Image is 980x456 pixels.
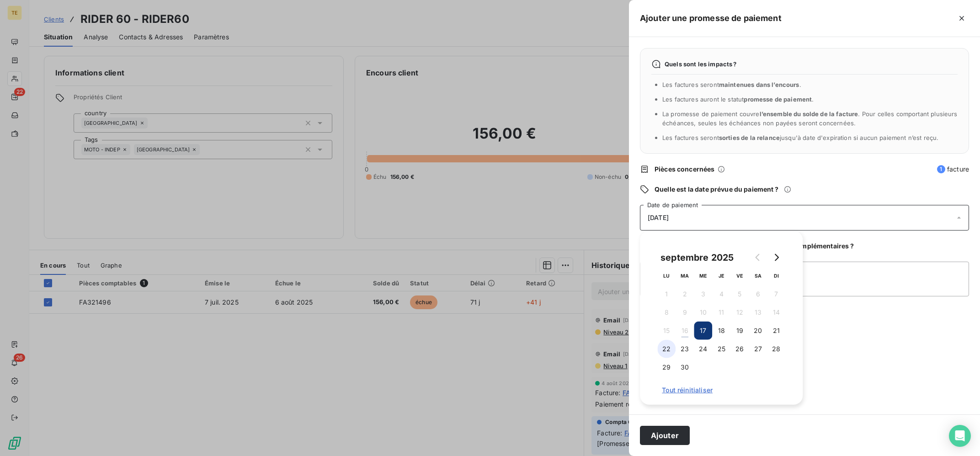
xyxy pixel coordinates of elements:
[676,285,694,303] button: 2
[730,340,749,358] button: 26
[662,386,781,394] span: Tout réinitialiser
[662,110,958,127] span: La promesse de paiement couvre . Pour celles comportant plusieurs échéances, seules les échéances...
[730,267,749,285] th: vendredi
[767,267,785,285] th: dimanche
[657,358,676,376] button: 29
[767,322,785,340] button: 21
[749,303,767,322] button: 13
[655,185,778,194] span: Quelle est la date prévue du paiement ?
[665,60,737,68] span: Quels sont les impacts ?
[657,322,676,340] button: 15
[749,267,767,285] th: samedi
[767,248,785,267] button: Go to next month
[749,248,767,267] button: Go to previous month
[719,81,799,88] span: maintenues dans l’encours
[657,303,676,322] button: 8
[712,322,730,340] button: 18
[744,96,812,103] span: promesse de paiement
[648,214,669,221] span: [DATE]
[712,303,730,322] button: 11
[712,267,730,285] th: jeudi
[655,165,715,174] span: Pièces concernées
[712,340,730,358] button: 25
[676,358,694,376] button: 30
[662,134,938,141] span: Les factures seront jusqu'à date d'expiration si aucun paiement n’est reçu.
[730,303,749,322] button: 12
[767,285,785,303] button: 7
[662,81,801,88] span: Les factures seront .
[676,267,694,285] th: mardi
[694,303,712,322] button: 10
[749,340,767,358] button: 27
[767,340,785,358] button: 28
[676,303,694,322] button: 9
[937,165,945,173] span: 1
[730,322,749,340] button: 19
[662,96,814,103] span: Les factures auront le statut .
[694,285,712,303] button: 3
[949,425,971,447] div: Open Intercom Messenger
[760,110,858,118] span: l’ensemble du solde de la facture
[694,267,712,285] th: mercredi
[694,322,712,340] button: 17
[730,285,749,303] button: 5
[657,340,676,358] button: 22
[640,12,782,25] h5: Ajouter une promesse de paiement
[749,322,767,340] button: 20
[937,165,969,174] span: facture
[749,285,767,303] button: 6
[712,285,730,303] button: 4
[676,322,694,340] button: 16
[657,285,676,303] button: 1
[694,340,712,358] button: 24
[640,426,690,445] button: Ajouter
[719,134,780,141] span: sorties de la relance
[767,303,785,322] button: 14
[657,267,676,285] th: lundi
[657,250,737,265] div: septembre 2025
[676,340,694,358] button: 23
